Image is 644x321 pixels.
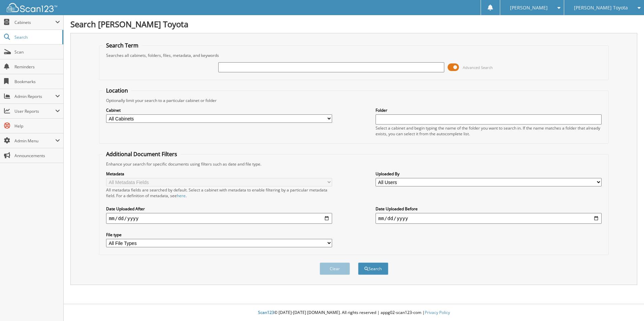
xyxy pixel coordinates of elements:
[70,19,637,30] h1: Search [PERSON_NAME] Toyota
[320,262,350,275] button: Clear
[103,42,142,49] legend: Search Term
[106,187,332,199] div: All metadata fields are searched by default. Select a cabinet with metadata to enable filtering b...
[463,65,493,70] span: Advanced Search
[14,138,55,144] span: Admin Menu
[14,79,60,84] span: Bookmarks
[376,171,602,177] label: Uploaded By
[376,125,602,137] div: Select a cabinet and begin typing the name of the folder you want to search in. If the name match...
[103,150,181,158] legend: Additional Document Filters
[103,98,605,103] div: Optionally limit your search to a particular cabinet or folder
[358,262,388,275] button: Search
[14,123,60,129] span: Help
[14,49,60,55] span: Scan
[103,87,131,94] legend: Location
[103,52,605,58] div: Searches all cabinets, folders, files, metadata, and keywords
[14,34,59,40] span: Search
[376,213,602,224] input: end
[14,64,60,70] span: Reminders
[106,232,332,238] label: File type
[258,310,274,315] span: Scan123
[106,206,332,212] label: Date Uploaded After
[510,6,548,10] span: [PERSON_NAME]
[106,171,332,177] label: Metadata
[7,3,57,12] img: scan123-logo-white.svg
[106,213,332,224] input: start
[14,108,55,114] span: User Reports
[14,153,60,158] span: Announcements
[14,94,55,99] span: Admin Reports
[574,6,628,10] span: [PERSON_NAME] Toyota
[177,193,186,199] a: here
[64,305,644,321] div: © [DATE]-[DATE] [DOMAIN_NAME]. All rights reserved | appg02-scan123-com |
[14,20,55,25] span: Cabinets
[106,107,332,113] label: Cabinet
[103,161,605,167] div: Enhance your search for specific documents using filters such as date and file type.
[425,310,450,315] a: Privacy Policy
[376,206,602,212] label: Date Uploaded Before
[376,107,602,113] label: Folder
